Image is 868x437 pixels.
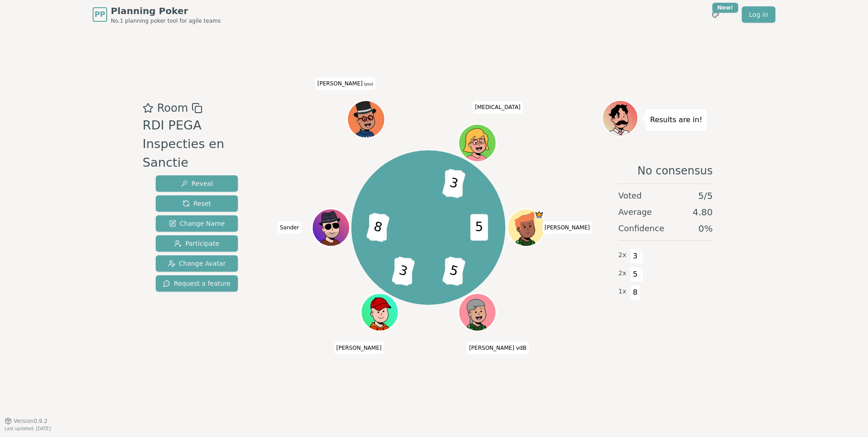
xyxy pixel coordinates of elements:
button: New! [707,6,724,23]
span: 3 [630,248,641,264]
span: Click to change your name [334,342,384,354]
button: Reveal [156,175,238,192]
span: Click to change your name [315,77,375,90]
button: Add as favourite [143,100,153,116]
a: Log in [742,6,775,23]
div: New! [712,3,738,13]
span: PP [94,9,105,20]
span: Click to change your name [277,221,301,234]
span: Room [157,100,188,116]
span: 4.80 [692,206,713,218]
span: Average [618,206,652,218]
span: Click to change your name [473,101,523,114]
button: Click to change your avatar [348,102,384,137]
span: 5 [442,256,466,286]
button: Change Name [156,215,238,232]
span: 1 x [618,287,626,297]
span: Voted [618,189,642,202]
a: PPPlanning PokerNo.1 planning poker tool for agile teams [93,5,221,25]
button: Participate [156,235,238,252]
span: Change Name [169,219,225,228]
span: Click to change your name [467,342,528,354]
span: (you) [363,82,374,86]
span: Version 0.9.2 [14,417,48,425]
span: Request a feature [163,279,231,288]
p: Results are in! [650,114,702,126]
button: Change Avatar [156,255,238,272]
span: 8 [366,213,390,243]
span: Reveal [181,179,213,188]
span: No consensus [637,164,713,178]
button: Reset [156,195,238,212]
span: Click to change your name [542,221,592,234]
span: 0 % [698,222,713,235]
span: 5 / 5 [698,189,713,202]
span: 8 [630,285,641,300]
button: Version0.9.2 [5,417,48,425]
span: Confidence [618,222,664,235]
span: Last updated: [DATE] [5,426,51,431]
span: Reset [182,199,211,208]
span: 2 x [618,250,626,260]
span: No.1 planning poker tool for agile teams [111,17,221,25]
span: Change Avatar [168,259,226,268]
span: 3 [391,256,415,286]
span: Participate [174,239,219,248]
button: Request a feature [156,275,238,292]
span: Planning Poker [111,5,221,17]
span: 3 [442,169,466,199]
div: RDI PEGA Inspecties en Sanctie [143,116,255,172]
span: 5 [630,267,641,282]
span: Kevin is the host [534,210,544,219]
span: 5 [470,214,488,241]
span: 2 x [618,268,626,278]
